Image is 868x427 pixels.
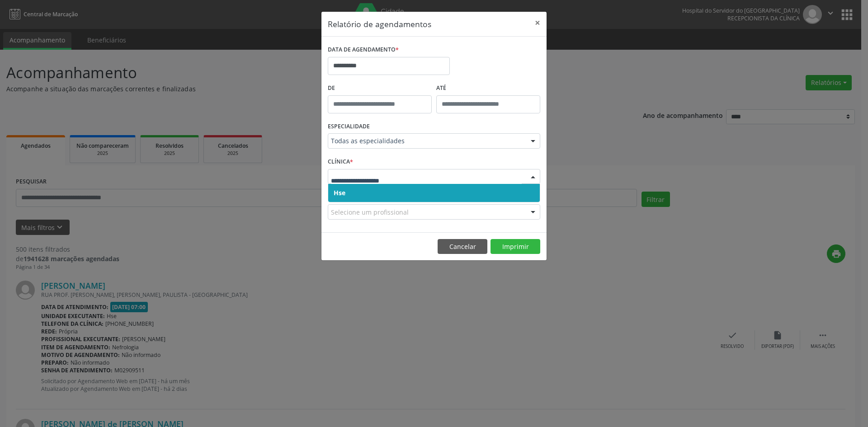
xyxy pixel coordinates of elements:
[436,81,540,95] label: ATÉ
[331,136,522,145] span: Todas as especialidades
[328,81,432,95] label: De
[328,120,370,134] label: ESPECIALIDADE
[334,188,345,197] span: Hse
[331,207,409,217] span: Selecione um profissional
[438,239,487,254] button: Cancelar
[328,43,399,57] label: DATA DE AGENDAMENTO
[328,18,431,30] h5: Relatório de agendamentos
[491,239,540,254] button: Imprimir
[528,12,547,34] button: Close
[328,155,353,169] label: CLÍNICA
